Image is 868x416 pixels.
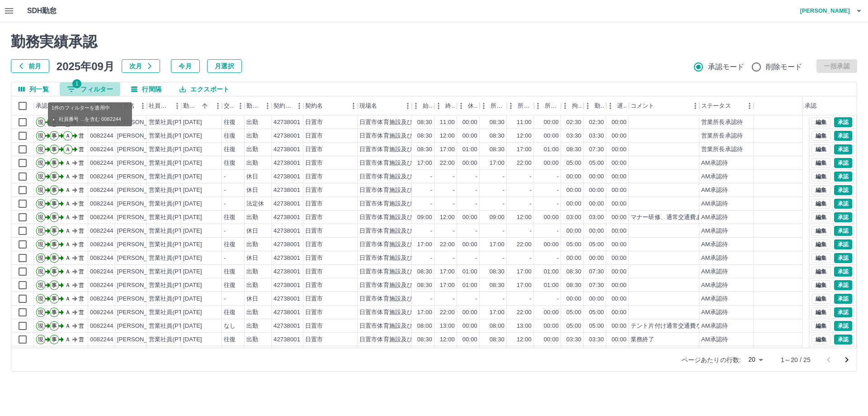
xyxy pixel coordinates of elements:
[534,96,561,115] div: 所定休憩
[149,145,196,154] div: 営業社員(PT契約)
[38,160,43,166] text: 現
[745,353,766,366] div: 20
[503,227,505,235] div: -
[589,159,604,167] div: 05:00
[530,186,532,195] div: -
[38,201,43,207] text: 現
[274,213,300,222] div: 42738001
[359,118,478,127] div: 日置市体育施設及び日置市都市公園運動施設
[417,159,432,167] div: 17:00
[544,145,559,154] div: 01:00
[117,227,166,235] div: [PERSON_NAME]
[811,280,830,290] button: 編集
[811,307,830,317] button: 編集
[246,200,264,208] div: 法定休
[412,96,434,115] div: 始業
[701,172,728,181] div: AM承認待
[38,146,43,153] text: 現
[115,96,147,115] div: 社員名
[52,104,128,123] div: 1件のフィルターを適用中
[38,133,43,139] text: 現
[530,200,532,208] div: -
[246,172,258,181] div: 休日
[612,145,627,154] div: 00:00
[274,118,300,127] div: 42738001
[305,96,323,115] div: 契約名
[136,99,150,113] button: メニュー
[612,159,627,167] div: 00:00
[462,132,477,140] div: 00:00
[234,99,247,113] button: メニュー
[79,146,84,153] text: 営
[224,172,226,181] div: -
[149,96,170,115] div: 社員区分
[594,96,604,115] div: 勤務
[272,96,303,115] div: 契約コード
[743,99,756,113] button: メニュー
[517,159,532,167] div: 22:00
[305,227,323,235] div: 日置市
[171,59,200,73] button: 今月
[517,132,532,140] div: 12:00
[224,227,226,235] div: -
[423,96,433,115] div: 始業
[834,321,852,331] button: 承認
[834,335,852,344] button: 承認
[274,96,292,115] div: 契約コード
[589,200,604,208] div: 00:00
[834,239,852,249] button: 承認
[79,187,84,193] text: 営
[490,132,505,140] div: 08:30
[305,132,323,140] div: 日置市
[149,118,196,127] div: 営業社員(PT契約)
[65,214,71,220] text: Ａ
[117,118,166,127] div: [PERSON_NAME]
[517,213,532,222] div: 12:00
[90,200,113,208] div: 0082244
[246,186,258,195] div: 休日
[834,158,852,168] button: 承認
[38,119,43,125] text: 現
[79,173,84,180] text: 営
[462,145,477,154] div: 01:00
[572,96,582,115] div: 拘束
[491,96,505,115] div: 所定開始
[557,172,559,181] div: -
[701,159,728,167] div: AM承認待
[52,160,57,166] text: 事
[617,96,627,115] div: 遅刻等
[476,227,477,235] div: -
[183,132,202,140] div: [DATE]
[476,200,477,208] div: -
[453,172,455,181] div: -
[834,307,852,317] button: 承認
[811,294,830,304] button: 編集
[589,227,604,235] div: 00:00
[52,201,57,207] text: 事
[122,59,160,73] button: 次月
[834,117,852,127] button: 承認
[834,280,852,290] button: 承認
[811,267,830,277] button: 編集
[274,145,300,154] div: 42738001
[224,213,236,222] div: 往復
[701,213,728,222] div: AM承認待
[490,213,505,222] div: 09:00
[566,132,581,140] div: 03:30
[198,100,211,112] button: ソート
[224,96,234,115] div: 交通費
[401,99,415,113] button: メニュー
[503,186,505,195] div: -
[224,118,236,127] div: 往復
[117,213,166,222] div: [PERSON_NAME]
[811,185,830,195] button: 編集
[689,99,702,113] button: メニュー
[490,118,505,127] div: 08:30
[557,227,559,235] div: -
[589,118,604,127] div: 02:30
[183,172,202,181] div: [DATE]
[274,172,300,181] div: 42738001
[631,96,655,115] div: コメント
[149,172,196,181] div: 営業社員(PT契約)
[834,144,852,154] button: 承認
